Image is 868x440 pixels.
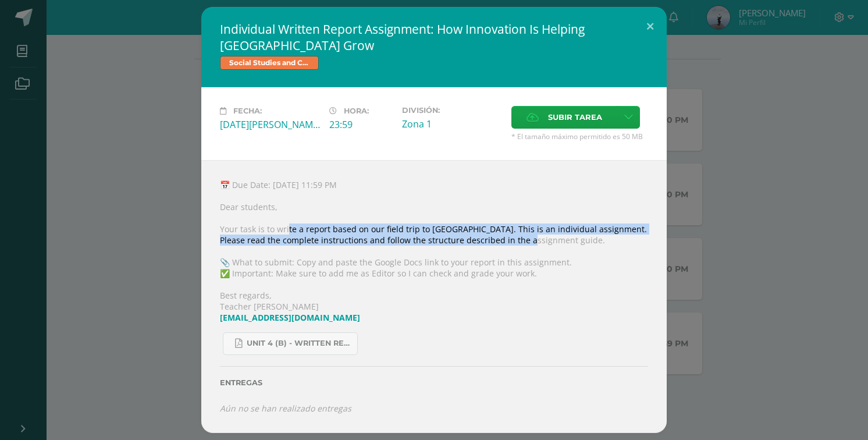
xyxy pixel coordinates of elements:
div: Zona 1 [402,118,502,130]
span: Subir tarea [548,107,602,128]
div: [DATE][PERSON_NAME] [220,118,320,131]
a: Unit 4 (B) - Written Report Assignment_ How Innovation Is Helping [GEOGRAPHIC_DATA] Grow.pdf [223,332,358,355]
span: Hora: [344,107,369,115]
span: Fecha: [233,107,262,115]
label: División: [402,106,502,115]
span: * El tamaño máximo permitido es 50 MB [511,132,648,141]
h2: Individual Written Report Assignment: How Innovation Is Helping [GEOGRAPHIC_DATA] Grow [220,21,648,54]
div: 📅 Due Date: [DATE] 11:59 PM Dear students, Your task is to write a report based on our field trip... [201,160,667,433]
a: [EMAIL_ADDRESS][DOMAIN_NAME] [220,312,360,323]
button: Close (Esc) [634,7,667,47]
span: Social Studies and Civics I [220,56,319,70]
label: Entregas [220,378,648,387]
div: 23:59 [329,118,393,131]
i: Aún no se han realizado entregas [220,403,351,414]
span: Unit 4 (B) - Written Report Assignment_ How Innovation Is Helping [GEOGRAPHIC_DATA] Grow.pdf [247,339,351,348]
